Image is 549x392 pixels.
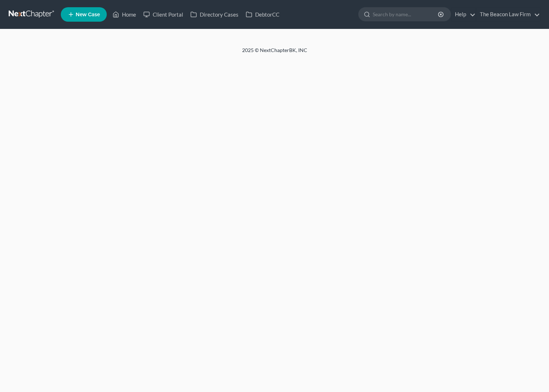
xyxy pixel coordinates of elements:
[451,8,476,21] a: Help
[109,8,140,21] a: Home
[140,8,187,21] a: Client Portal
[242,8,283,21] a: DebtorCC
[373,8,439,21] input: Search by name...
[76,12,100,17] span: New Case
[187,8,242,21] a: Directory Cases
[476,8,540,21] a: The Beacon Law Firm
[68,47,481,60] div: 2025 © NextChapterBK, INC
